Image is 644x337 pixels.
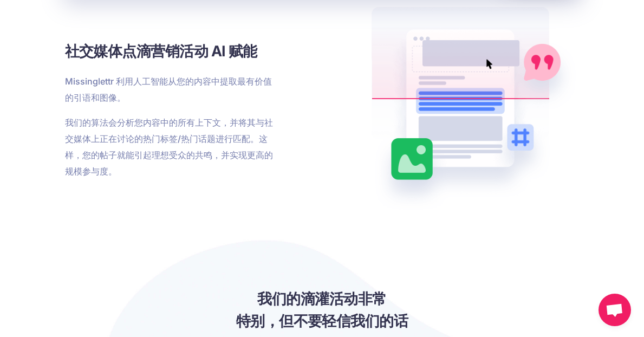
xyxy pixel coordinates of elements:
[257,290,386,308] font: 我们的滴灌活动非常
[236,312,408,330] font: 特别，但不要轻信我们的话
[372,7,580,212] img: 智能内容分析
[65,42,257,60] font: 社交媒体点滴营销活动 AI 赋能
[65,76,272,103] font: Missinglettr 利用人工智能从您的内容中提取最有价值的引语和图像。
[65,117,273,177] font: 我们的算法会分析您内容中的所有上下文，并将其与社交媒体上正在讨论的热门标签/热门话题进行匹配。这样，您的帖子就能引起理想受众的共鸣，并实现更高的规模参与度。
